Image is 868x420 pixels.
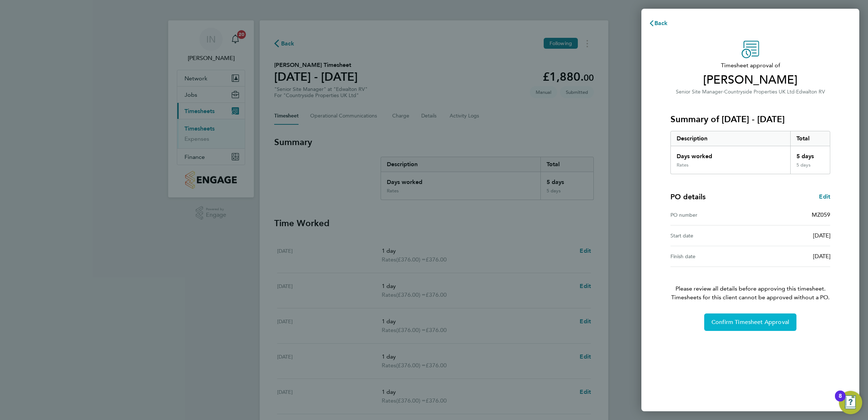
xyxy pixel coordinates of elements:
[671,146,790,162] div: Days worked
[670,211,750,219] div: PO number
[670,73,830,87] span: [PERSON_NAME]
[711,319,789,326] span: Confirm Timesheet Approval
[724,89,795,95] span: Countryside Properties UK Ltd
[795,89,796,95] span: ·
[670,192,706,202] h4: PO details
[790,146,830,162] div: 5 days
[654,20,668,27] span: Back
[671,131,790,146] div: Description
[790,162,830,174] div: 5 days
[662,267,839,302] p: Please review all details before approving this timesheet.
[839,396,842,405] div: 8
[670,131,830,174] div: Summary of 15 - 21 Sep 2025
[819,193,830,200] span: Edit
[670,252,750,261] div: Finish date
[676,89,723,95] span: Senior Site Manager
[723,89,724,95] span: ·
[750,231,830,240] div: [DATE]
[796,89,825,95] span: Edwalton RV
[677,162,689,168] div: Rates
[704,313,796,331] button: Confirm Timesheet Approval
[750,252,830,261] div: [DATE]
[670,231,750,240] div: Start date
[839,391,862,414] button: Open Resource Center, 8 new notifications
[790,131,830,146] div: Total
[641,16,675,31] button: Back
[819,192,830,201] a: Edit
[670,61,830,70] span: Timesheet approval of
[662,293,839,302] span: Timesheets for this client cannot be approved without a PO.
[812,211,830,218] span: MZ059
[670,113,830,125] h3: Summary of [DATE] - [DATE]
